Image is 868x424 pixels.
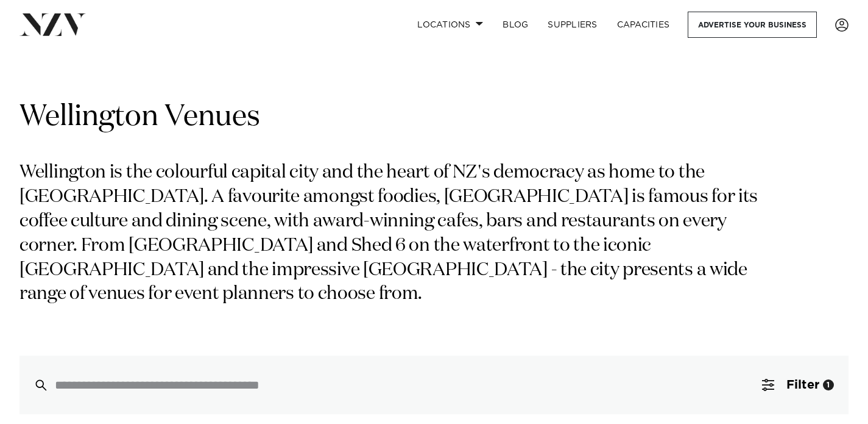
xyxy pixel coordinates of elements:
p: Wellington is the colourful capital city and the heart of NZ's democracy as home to the [GEOGRAPH... [19,161,772,307]
h1: Wellington Venues [19,98,849,137]
a: Advertise your business [688,12,817,38]
span: Filter [786,379,819,391]
a: Capacities [607,12,680,38]
a: Locations [408,12,493,38]
img: nzv-logo.png [19,13,86,35]
div: 1 [823,379,834,390]
button: Filter1 [747,356,849,414]
a: BLOG [493,12,538,38]
a: SUPPLIERS [538,12,607,38]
